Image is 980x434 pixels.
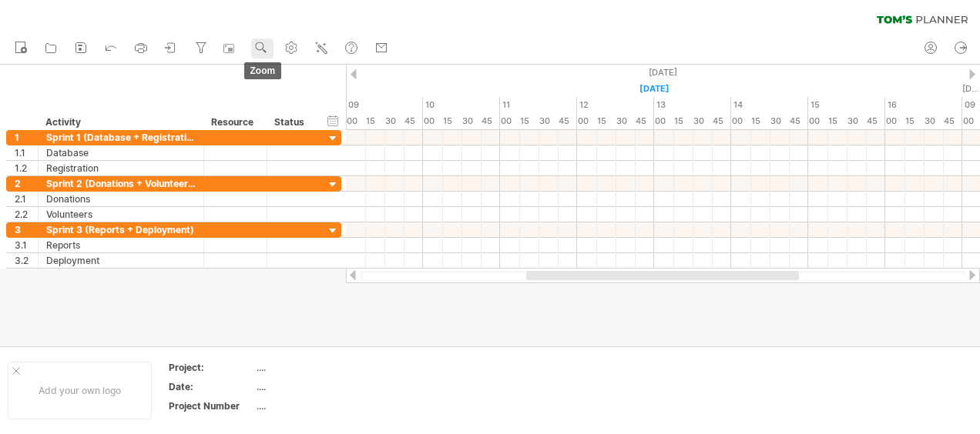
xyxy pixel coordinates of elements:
[15,253,38,268] div: 3.2
[654,113,673,129] div: 00
[15,238,38,252] div: 3.1
[46,161,196,175] div: Registration
[46,145,196,160] div: Database
[346,113,365,129] div: 00
[169,399,253,412] div: Project Number
[693,113,712,129] div: 30
[442,113,461,129] div: 15
[461,113,481,129] div: 30
[211,115,258,130] div: Resource
[943,113,962,129] div: 45
[46,207,196,222] div: Volunteers
[423,113,442,129] div: 00
[15,176,38,191] div: 2
[15,145,38,160] div: 1.1
[46,176,196,191] div: Sprint 2 (Donations + Volunteers)
[423,97,500,113] div: 10
[169,361,253,374] div: Project:
[15,222,38,237] div: 3
[45,115,195,130] div: Activity
[257,361,386,374] div: ....
[654,97,731,113] div: 13
[789,113,808,129] div: 45
[274,115,308,130] div: Status
[8,362,152,419] div: Add your own logo
[577,97,654,113] div: 12
[15,130,38,145] div: 1
[15,161,38,175] div: 1.2
[596,113,616,129] div: 15
[904,113,924,129] div: 15
[750,113,770,129] div: 15
[404,113,423,129] div: 45
[885,97,962,113] div: 16
[635,113,654,129] div: 45
[500,113,519,129] div: 00
[500,97,577,113] div: 11
[46,130,196,145] div: Sprint 1 (Database + Registration)
[46,253,196,268] div: Deployment
[827,113,847,129] div: 15
[365,113,384,129] div: 15
[169,380,253,393] div: Date:
[731,97,808,113] div: 14
[15,207,38,222] div: 2.2
[46,192,196,206] div: Donations
[244,62,282,79] span: zoom
[539,113,558,129] div: 30
[866,113,885,129] div: 45
[46,238,196,252] div: Reports
[770,113,789,129] div: 30
[924,113,943,129] div: 30
[673,113,693,129] div: 15
[481,113,500,129] div: 45
[384,113,404,129] div: 30
[251,38,274,58] a: zoom
[257,380,386,393] div: ....
[558,113,577,129] div: 45
[346,81,962,97] div: Tuesday, 2 September 2025
[346,97,423,113] div: 09
[15,192,38,206] div: 2.1
[616,113,635,129] div: 30
[731,113,750,129] div: 00
[847,113,866,129] div: 30
[808,97,885,113] div: 15
[519,113,539,129] div: 15
[712,113,731,129] div: 45
[885,113,904,129] div: 00
[577,113,596,129] div: 00
[46,222,196,237] div: Sprint 3 (Reports + Deployment)
[257,399,386,412] div: ....
[808,113,827,129] div: 00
